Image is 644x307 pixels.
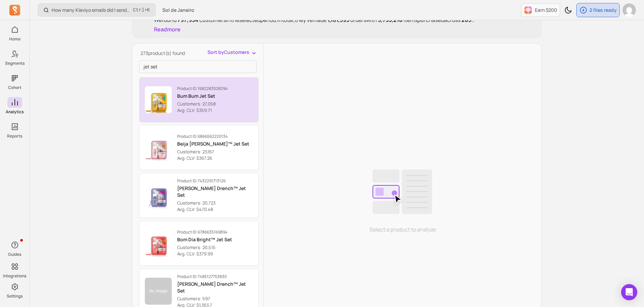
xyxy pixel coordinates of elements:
img: Product image [145,278,172,305]
p: Product ID: 7432291713126 [177,178,253,184]
p: Segments [5,61,25,66]
p: [PERSON_NAME] Drench™ Jet Set [177,281,253,294]
button: 2 files ready [576,3,620,17]
p: Customers: 27,058 [177,101,228,108]
p: Guides [8,252,21,257]
button: Readmore [154,25,181,33]
button: Product ID:6866562220134Beija [PERSON_NAME]™ Jet SetCustomers: 23,167 Avg. CLV: $367.26 [139,125,259,170]
button: Guides [7,238,22,258]
button: How many Klaviyo emails did I send, and how well did they perform?Ctrl+K [38,3,156,17]
span: Sol de Janeiro [162,7,194,13]
p: Beija [PERSON_NAME]™ Jet Set [177,141,249,147]
p: Analytics [6,109,24,115]
button: Product ID:7432291713126[PERSON_NAME] Drench™ Jet SetCustomers: 20,723 Avg. CLV: $470.48 [139,173,259,218]
p: Bum Bum Jet Set [177,93,228,99]
p: Integrations [3,273,26,279]
button: Product ID:6786635169894Bom Dia Bright™ Jet SetCustomers: 20,515 Avg. CLV: $379.99 [139,221,259,266]
p: Earn $200 [535,7,557,13]
p: Avg. CLV: $359.71 [177,107,228,114]
button: Product ID:1682283528294Bum Bum Jet SetCustomers: 27,058 Avg. CLV: $359.71 [139,77,259,122]
img: avatar [622,3,636,17]
p: Customers: 20,515 [177,244,232,251]
button: Sort byCustomers [207,49,257,56]
p: Product ID: 6786635169894 [177,229,232,235]
span: Sort by Customers [207,49,249,56]
p: Customers: 23,167 [177,149,249,155]
kbd: Ctrl [133,7,144,13]
p: How many Klaviyo emails did I send, and how well did they perform? [52,7,130,13]
p: Product ID: 1682283528294 [177,86,228,91]
p: [PERSON_NAME] Drench™ Jet Set [177,185,253,198]
p: Avg. CLV: $379.99 [177,251,232,257]
p: Bom Dia Bright™ Jet Set [177,236,232,243]
button: Toggle dark mode [561,3,575,17]
p: Settings [7,294,23,299]
div: Open Intercom Messenger [621,284,637,300]
kbd: K [147,7,150,13]
p: Product ID: 7485127753830 [177,274,253,279]
p: Customers: 20,723 [177,200,253,207]
img: Product image [145,230,172,257]
button: Earn $200 [521,3,560,17]
span: 273 product(s) found [140,50,185,56]
p: Home [9,36,21,42]
button: Sol de Janeiro [158,4,198,16]
img: Product image [145,182,172,209]
input: search product [139,60,257,73]
p: Reports [7,133,22,139]
p: Cohort [8,85,22,90]
img: Product image [145,86,172,113]
p: Avg. CLV: $470.48 [177,206,253,213]
img: Product image [145,134,172,161]
p: Avg. CLV: $367.26 [177,155,249,162]
p: Select a product to analyze [369,225,436,234]
p: Customers: 597 [177,296,253,302]
p: Product ID: 6866562220134 [177,134,249,139]
span: + [133,6,150,13]
p: 2 files ready [589,7,617,13]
